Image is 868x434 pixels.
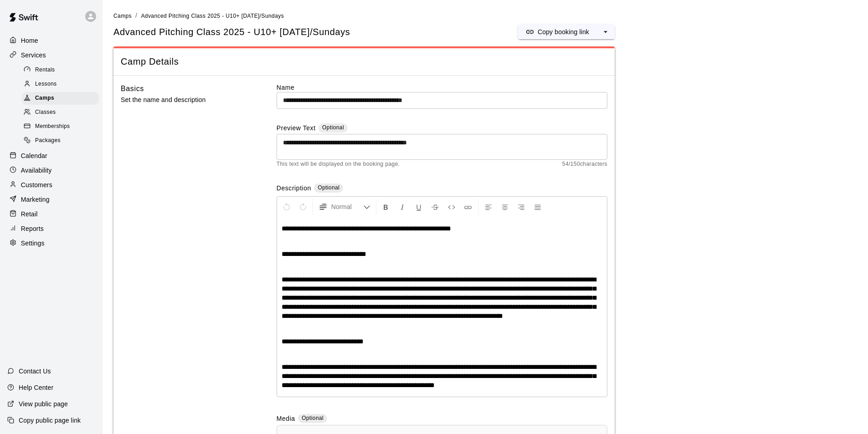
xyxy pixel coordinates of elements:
p: View public page [19,399,68,408]
button: Format Strikethrough [427,199,443,215]
span: Packages [35,136,61,145]
li: / [135,11,137,20]
p: Settings [21,239,45,248]
p: Calendar [21,151,47,160]
button: Insert Code [444,199,459,215]
span: Classes [35,108,56,117]
a: Rentals [22,63,103,77]
a: Retail [7,207,95,221]
nav: breadcrumb [113,11,857,21]
a: Classes [22,106,103,120]
p: Reports [21,224,44,233]
p: Services [21,51,46,60]
button: Center Align [497,199,513,215]
button: Formatting Options [315,199,374,215]
p: Contact Us [19,367,51,376]
button: Format Italics [395,199,410,215]
p: Set the name and description [121,94,247,106]
a: Camps [113,12,132,19]
span: Optional [322,124,344,131]
p: Copy booking link [538,27,589,36]
a: Reports [7,222,95,235]
label: Description [277,184,311,194]
span: Camps [113,13,132,19]
h5: Advanced Pitching Class 2025 - U10+ [DATE]/Sundays [113,26,350,38]
p: Marketing [21,195,50,204]
span: Optional [318,184,339,191]
p: Help Center [19,383,53,392]
div: Packages [22,134,99,147]
div: Memberships [22,120,99,133]
button: Copy booking link [518,25,596,39]
a: Packages [22,134,103,148]
p: Retail [21,209,38,219]
span: Advanced Pitching Class 2025 - U10+ [DATE]/Sundays [141,13,284,19]
div: Rentals [22,64,99,77]
span: Lessons [35,80,57,89]
div: Lessons [22,78,99,91]
a: Customers [7,178,95,192]
a: Settings [7,236,95,250]
a: Memberships [22,120,103,134]
a: Services [7,48,95,62]
label: Preview Text [277,123,316,134]
button: Format Underline [411,199,426,215]
button: Format Bold [378,199,394,215]
span: This text will be displayed on the booking page. [277,160,400,169]
label: Name [277,83,607,92]
a: Marketing [7,193,95,206]
button: Left Align [481,199,496,215]
a: Home [7,34,95,47]
button: Right Align [514,199,529,215]
div: split button [518,25,615,39]
p: Home [21,36,38,45]
span: Memberships [35,122,70,131]
span: 54 / 150 characters [562,160,607,169]
a: Calendar [7,149,95,163]
button: Redo [295,199,311,215]
button: select merge strategy [596,25,615,39]
span: Camp Details [121,56,607,68]
p: Customers [21,180,52,189]
span: Rentals [35,66,55,75]
div: Camps [22,92,99,105]
span: Optional [302,415,324,421]
p: Availability [21,166,52,175]
button: Insert Link [460,199,476,215]
button: Justify Align [530,199,545,215]
span: Normal [331,202,363,211]
p: Copy public page link [19,416,81,425]
a: Availability [7,163,95,177]
label: Media [277,414,295,424]
h6: Basics [121,83,144,95]
a: Camps [22,92,103,106]
button: Undo [279,199,294,215]
div: Classes [22,106,99,119]
a: Lessons [22,77,103,91]
span: Camps [35,94,54,103]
